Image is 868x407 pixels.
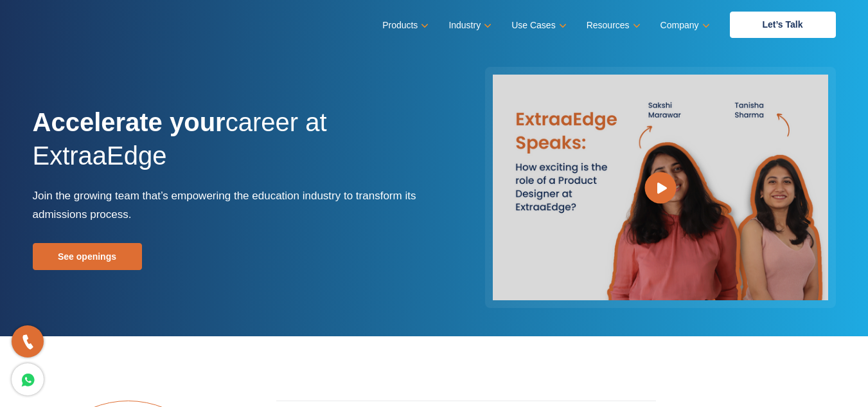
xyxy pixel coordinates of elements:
a: Products [382,16,426,35]
a: See openings [33,243,142,270]
a: Resources [587,16,638,35]
a: Use Cases [511,16,563,35]
strong: Accelerate your [33,108,226,136]
p: Join the growing team that’s empowering the education industry to transform its admissions process. [33,186,425,224]
a: Let’s Talk [730,12,836,38]
a: Company [660,16,707,35]
h1: career at ExtraaEdge [33,105,425,186]
a: Industry [448,16,489,35]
